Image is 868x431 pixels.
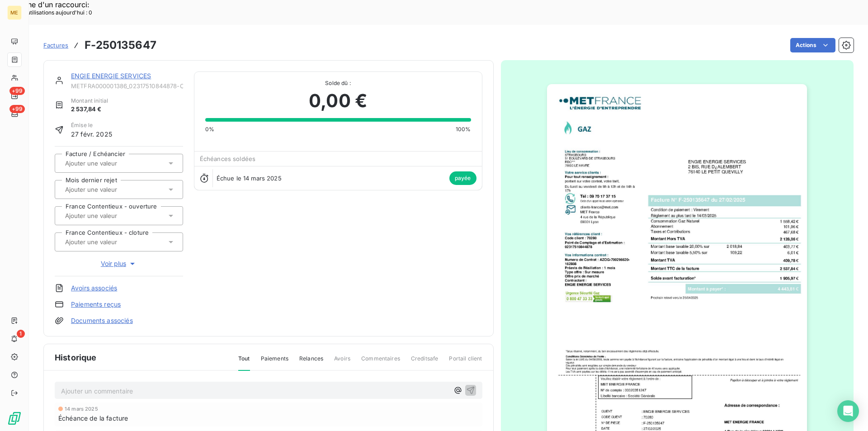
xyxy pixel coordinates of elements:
span: 0% [205,125,214,133]
span: METFRA000001386_02317510844878-CA1 [71,82,183,90]
span: Historique [55,351,97,364]
span: Voir plus [101,259,137,268]
input: Ajouter une valeur [64,238,155,246]
span: Échéances soldées [200,155,256,162]
input: Ajouter une valeur [64,185,155,194]
a: Avoirs associés [71,284,117,293]
h3: F-250135647 [85,37,156,53]
span: Émise le [71,121,112,129]
span: Échéance de la facture [58,413,128,423]
span: 27 févr. 2025 [71,129,112,139]
span: 2 537,84 € [71,105,108,114]
span: 14 mars 2025 [65,406,98,412]
a: Paiements reçus [71,300,121,309]
span: payée [449,171,476,185]
input: Ajouter une valeur [64,212,155,220]
a: Documents associés [71,316,133,325]
span: +99 [9,87,25,95]
span: Relances [299,355,323,370]
a: Factures [43,41,68,50]
span: 100% [456,125,471,133]
a: ENGIE ENERGIE SERVICES [71,72,151,80]
span: Montant initial [71,97,108,105]
img: Logo LeanPay [7,411,22,426]
span: 0,00 € [309,87,367,114]
button: Voir plus [55,259,183,269]
span: Échue le 14 mars 2025 [217,175,282,182]
span: Avoirs [334,355,350,370]
span: Tout [238,355,250,371]
span: 1 [17,330,25,338]
span: Paiements [261,355,288,370]
span: +99 [9,105,25,113]
span: Solde dû : [205,79,471,87]
span: Portail client [449,355,482,370]
span: Factures [43,42,68,49]
button: Actions [790,38,835,52]
span: Commentaires [361,355,400,370]
span: Creditsafe [411,355,439,370]
input: Ajouter une valeur [64,159,155,167]
div: Open Intercom Messenger [837,400,859,422]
